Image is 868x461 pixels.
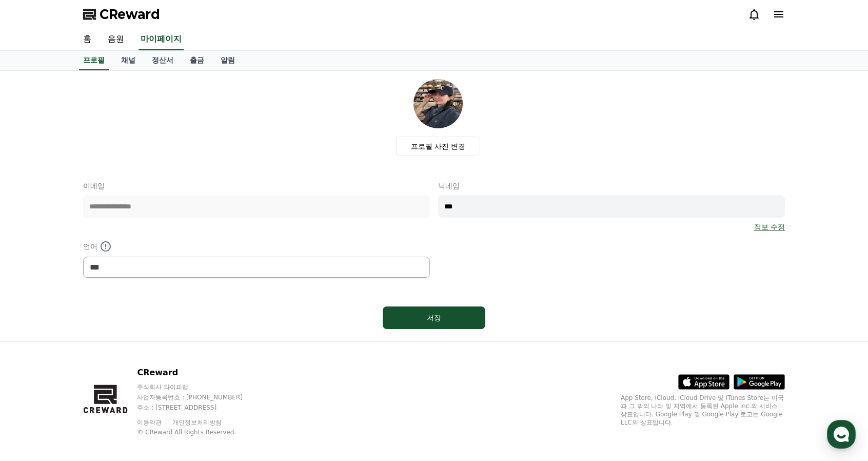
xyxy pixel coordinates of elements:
p: 주식회사 와이피랩 [137,383,262,391]
p: 언어 [83,240,430,253]
div: 저장 [403,313,465,323]
a: 개인정보처리방침 [172,419,222,426]
p: 닉네임 [438,181,785,191]
a: 채널 [113,51,144,70]
span: 홈 [32,341,38,349]
a: 알림 [212,51,243,70]
p: 사업자등록번호 : [PHONE_NUMBER] [137,393,262,401]
img: profile_image [413,79,463,128]
a: 출금 [182,51,212,70]
a: 대화 [68,325,132,351]
p: 이메일 [83,181,430,191]
p: App Store, iCloud, iCloud Drive 및 iTunes Store는 미국과 그 밖의 나라 및 지역에서 등록된 Apple Inc.의 서비스 상표입니다. Goo... [621,394,785,427]
span: CReward [100,6,160,23]
a: 홈 [75,29,100,50]
label: 프로필 사진 변경 [396,137,481,156]
p: 주소 : [STREET_ADDRESS] [137,404,262,412]
a: 홈 [3,325,68,351]
a: 음원 [100,29,132,50]
a: CReward [83,6,160,23]
button: 저장 [383,306,485,329]
span: 대화 [94,341,106,350]
a: 정산서 [144,51,182,70]
a: 설정 [132,325,197,351]
p: CReward [137,367,262,379]
a: 프로필 [79,51,109,70]
a: 정보 수정 [754,222,785,232]
p: © CReward All Rights Reserved. [137,428,262,436]
a: 이용약관 [137,419,169,426]
a: 마이페이지 [139,29,184,50]
span: 설정 [159,341,171,349]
